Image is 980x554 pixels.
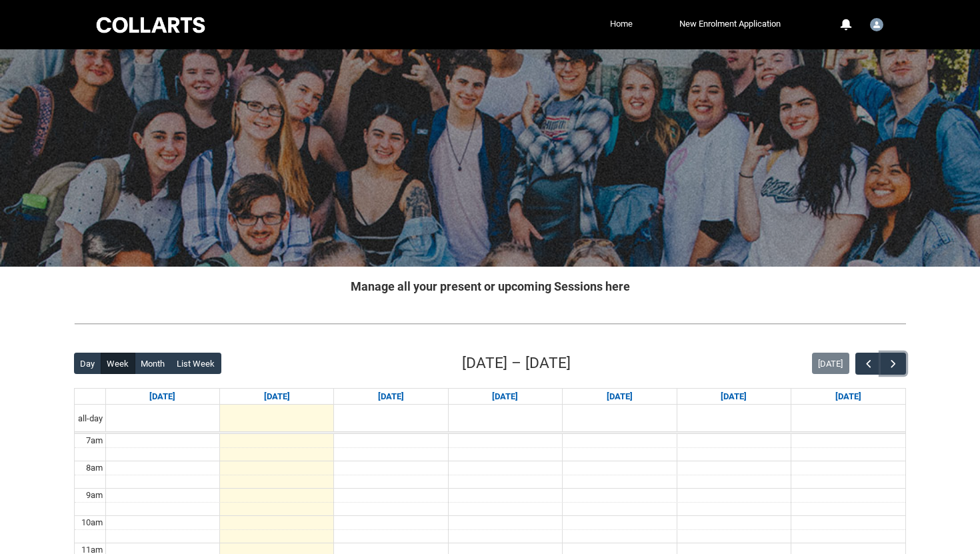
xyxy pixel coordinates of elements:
[676,14,784,34] a: New Enrolment Application
[147,389,178,405] a: Go to September 7, 2025
[79,516,105,529] div: 10am
[462,352,571,375] h2: [DATE] – [DATE]
[867,13,887,34] button: User Profile Student.bfranzm.20230060
[607,14,636,34] a: Home
[74,277,906,295] h2: Manage all your present or upcoming Sessions here
[74,353,101,374] button: Day
[75,412,105,425] span: all-day
[881,353,906,375] button: Next Week
[261,389,293,405] a: Go to September 8, 2025
[718,389,749,405] a: Go to September 12, 2025
[171,353,221,374] button: List Week
[855,353,881,375] button: Previous Week
[135,353,171,374] button: Month
[74,317,906,331] img: REDU_GREY_LINE
[833,389,864,405] a: Go to September 13, 2025
[83,434,105,447] div: 7am
[604,389,635,405] a: Go to September 11, 2025
[375,389,407,405] a: Go to September 9, 2025
[101,353,135,374] button: Week
[489,389,521,405] a: Go to September 10, 2025
[83,461,105,475] div: 8am
[870,18,883,31] img: Student.bfranzm.20230060
[83,489,105,502] div: 9am
[812,353,849,374] button: [DATE]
